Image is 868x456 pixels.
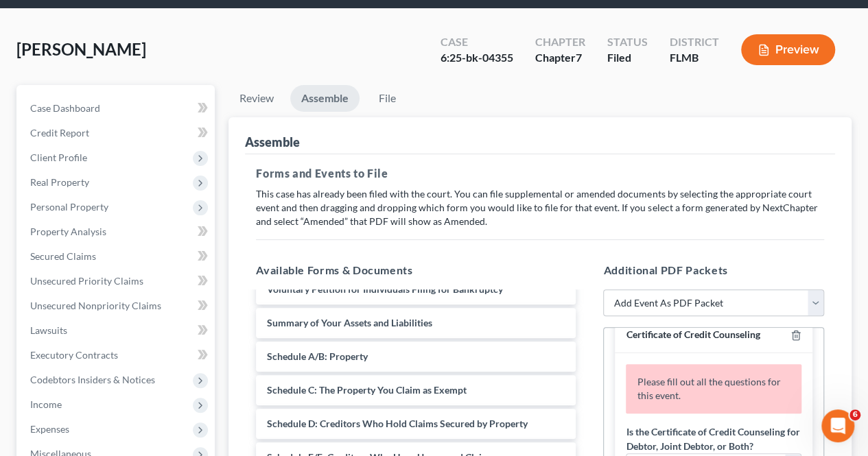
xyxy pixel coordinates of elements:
[30,176,89,188] span: Real Property
[30,226,106,237] span: Property Analysis
[30,349,118,361] span: Executory Contracts
[16,149,43,177] img: Profile image for Katie
[670,34,719,50] div: District
[19,219,215,244] a: Property Analysis
[267,317,432,328] span: Summary of Your Assets and Liabilities
[849,409,860,420] span: 6
[626,328,760,340] span: Certificate of Credit Counseling
[131,214,169,228] div: • [DATE]
[49,112,128,127] div: [PERSON_NAME]
[30,152,87,163] span: Client Profile
[228,85,285,112] a: Review
[32,364,60,374] span: Home
[241,5,266,30] div: Close
[30,374,155,385] span: Codebtors Insiders & Notices
[16,39,146,59] span: [PERSON_NAME]
[30,275,143,287] span: Unsecured Priority Claims
[131,315,169,330] div: • [DATE]
[256,187,824,228] p: This case has already been filed with the court. You can file supplemental or amended documents b...
[16,99,43,126] img: Profile image for Emma
[19,343,215,368] a: Executory Contracts
[30,102,100,114] span: Case Dashboard
[19,318,215,343] a: Lawsuits
[626,424,801,453] label: Is the Certificate of Credit Counseling for Debtor, Joint Debtor, or Both?
[19,293,215,318] a: Unsecured Nonpriority Claims
[49,315,128,330] div: [PERSON_NAME]
[670,50,719,66] div: FLMB
[256,262,576,278] h5: Available Forms & Documents
[365,85,409,112] a: File
[290,85,360,112] a: Assemble
[256,165,824,182] h5: Forms and Events to File
[63,288,211,315] button: Send us a message
[218,364,239,374] span: Help
[245,134,300,150] div: Assemble
[183,330,274,385] button: Help
[49,214,128,228] div: [PERSON_NAME]
[267,384,467,396] span: Schedule C: The Property You Claim as Exempt
[30,201,108,213] span: Personal Property
[30,250,96,262] span: Secured Claims
[16,48,43,75] img: Profile image for Emma
[131,163,169,178] div: • [DATE]
[576,51,582,64] span: 7
[535,34,585,50] div: Chapter
[91,330,183,385] button: Messages
[267,283,503,295] span: Voluntary Petition for Individuals Filing for Bankruptcy
[535,50,585,66] div: Chapter
[267,350,368,362] span: Schedule A/B: Property
[30,324,67,336] span: Lawsuits
[19,96,215,121] a: Case Dashboard
[821,409,854,442] iframe: Intercom live chat
[19,121,215,145] a: Credit Report
[131,62,176,76] div: • 22h ago
[607,50,648,66] div: Filed
[19,269,215,293] a: Unsecured Priority Claims
[131,112,169,127] div: • [DATE]
[131,265,169,279] div: • [DATE]
[441,50,513,66] div: 6:25-bk-04355
[49,265,128,279] div: [PERSON_NAME]
[637,376,780,401] span: Please fill out all the questions for this event.
[102,6,176,29] h1: Messages
[607,34,648,50] div: Status
[16,302,43,329] img: Profile image for Lindsey
[16,251,43,278] img: Profile image for Kelly
[19,244,215,269] a: Secured Claims
[603,262,824,278] h5: Additional PDF Packets
[30,423,69,435] span: Expenses
[741,34,835,65] button: Preview
[30,398,62,410] span: Income
[30,300,161,311] span: Unsecured Nonpriority Claims
[30,127,89,139] span: Credit Report
[267,418,528,429] span: Schedule D: Creditors Who Hold Claims Secured by Property
[16,200,43,228] img: Profile image for Lindsey
[110,364,163,374] span: Messages
[441,34,513,50] div: Case
[49,62,128,76] div: [PERSON_NAME]
[49,163,128,178] div: [PERSON_NAME]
